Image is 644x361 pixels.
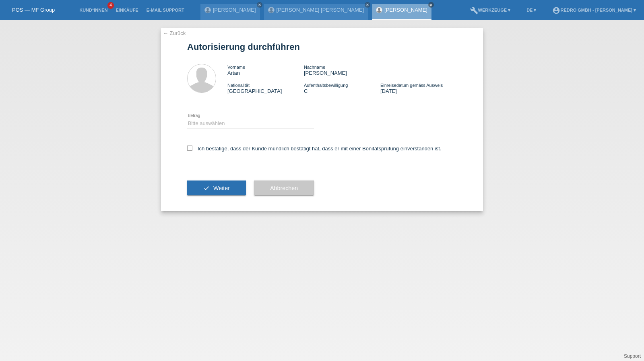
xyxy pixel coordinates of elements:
[227,83,250,88] span: Nationalität
[227,65,245,70] span: Vorname
[254,180,314,196] button: Abbrechen
[380,83,443,88] span: Einreisedatum gemäss Ausweis
[428,2,434,8] a: close
[213,185,230,191] span: Weiter
[111,8,142,12] a: Einkäufe
[365,3,369,7] i: close
[187,42,457,52] h1: Autorisierung durchführen
[429,3,433,7] i: close
[258,3,262,7] i: close
[257,2,262,8] a: close
[142,8,188,12] a: E-Mail Support
[187,146,442,152] label: Ich bestätige, dass der Kunde mündlich bestätigt hat, dass er mit einer Bonitätsprüfung einversta...
[187,180,246,196] button: check Weiter
[384,7,427,13] a: [PERSON_NAME]
[227,64,304,76] div: Artan
[548,8,640,12] a: account_circleRedro GmbH - [PERSON_NAME] ▾
[304,82,380,94] div: C
[270,185,298,191] span: Abbrechen
[365,2,370,8] a: close
[522,8,540,12] a: DE ▾
[213,7,256,13] a: [PERSON_NAME]
[75,8,111,12] a: Kund*innen
[107,2,114,9] span: 4
[227,82,304,94] div: [GEOGRAPHIC_DATA]
[277,7,364,13] a: [PERSON_NAME] [PERSON_NAME]
[380,82,457,94] div: [DATE]
[12,7,55,13] a: POS — MF Group
[624,353,641,359] a: Support
[466,8,515,12] a: buildWerkzeuge ▾
[304,65,325,70] span: Nachname
[163,30,186,36] a: ← Zurück
[203,185,210,191] i: check
[304,64,380,76] div: [PERSON_NAME]
[304,83,348,88] span: Aufenthaltsbewilligung
[470,6,478,14] i: build
[552,6,560,14] i: account_circle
